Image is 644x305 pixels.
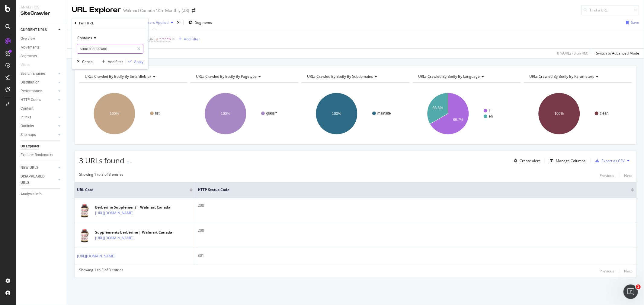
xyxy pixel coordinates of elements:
svg: A chart. [413,87,520,140]
a: Inlinks [21,114,56,121]
button: Next [624,267,632,275]
a: CURRENT URLS [21,27,56,33]
div: SiteCrawler [21,10,62,17]
a: Segments [21,53,62,59]
button: Create alert [511,156,540,165]
h4: URLs Crawled By Botify By pagetype [195,72,293,81]
text: 66.7% [453,118,463,122]
span: URLs Crawled By Botify By parameters [530,74,594,79]
div: Walmart Canada 10m Monthly (JS) [123,8,189,14]
button: Apply [126,58,143,64]
button: Manage Columns [547,157,585,164]
text: 100% [221,112,230,116]
h4: URLs Crawled By Botify By smartlink_px [84,72,182,81]
a: DISAPPEARED URLS [21,173,56,186]
span: Full URL [142,36,155,42]
div: Manage Columns [556,158,585,163]
button: Add Filter [176,36,200,43]
div: Cancel [82,59,94,64]
a: Overview [21,36,62,42]
div: A chart. [190,87,297,140]
div: Apply [134,59,143,64]
h4: URLs Crawled By Botify By language [417,72,515,81]
div: Outlinks [21,123,34,129]
button: 2 Filters Applied [133,18,176,27]
div: Overview [21,36,35,42]
iframe: Intercom live chat [623,285,638,299]
div: Analytics [21,5,62,10]
a: Search Engines [21,71,56,77]
a: Performance [21,88,56,94]
div: 301 [198,253,634,258]
div: Berberine Supplement | Walmart Canada [95,205,170,210]
span: URLs Crawled By Botify By subdomains [307,74,373,79]
div: Visits [21,62,30,68]
text: 100% [332,112,341,116]
span: URLs Crawled By Botify By language [418,74,480,79]
button: Segments [186,18,214,27]
div: Add Filter [184,36,200,42]
div: Explorer Bookmarks [21,152,53,158]
a: Outlinks [21,123,56,129]
span: URLs Crawled By Botify By pagetype [196,74,257,79]
a: [URL][DOMAIN_NAME] [95,210,133,216]
div: HTTP Codes [21,97,41,103]
div: Sitemaps [21,132,36,138]
span: ≠ [156,36,158,42]
button: Cancel [75,58,94,64]
h4: URLs Crawled By Botify By parameters [528,72,626,81]
button: Export as CSV [593,156,625,165]
a: [URL][DOMAIN_NAME] [95,235,133,241]
div: Previous [600,173,614,178]
text: fr [489,108,491,113]
div: Create alert [520,158,540,163]
div: Segments [21,53,37,59]
a: Analysis Info [21,191,62,197]
div: 2 Filters Applied [142,20,168,25]
text: list [155,111,160,115]
input: Find a URL [581,5,639,15]
a: Sitemaps [21,132,56,138]
span: HTTP Status Code [198,187,622,193]
text: mainsite [377,111,391,115]
div: Search Engines [21,71,46,77]
div: Next [624,173,632,178]
div: Url Explorer [21,143,39,149]
div: Distribution [21,79,40,86]
a: Movements [21,44,62,51]
div: Full URL [79,20,94,26]
span: 3 URLs found [79,156,124,165]
text: glass/* [266,111,277,115]
a: Distribution [21,79,56,86]
a: NEW URLS [21,165,56,171]
div: - [130,160,132,165]
svg: A chart. [79,87,186,140]
div: Performance [21,88,42,94]
text: en [489,114,493,118]
button: Previous [600,267,614,275]
button: Save [623,18,639,27]
span: URL Card [77,187,188,193]
div: Movements [21,44,40,51]
div: A chart. [301,87,409,140]
div: Save [631,20,639,25]
div: Suppléments berbérine | Walmart Canada [95,230,172,235]
span: Segments [195,20,212,25]
div: DISAPPEARED URLS [21,173,51,186]
svg: A chart. [524,87,631,140]
div: 200 [198,203,634,208]
div: URL Explorer [72,5,121,15]
button: Switch to Advanced Mode [594,49,639,58]
a: Explorer Bookmarks [21,152,62,158]
span: URLs Crawled By Botify By smartlink_px [85,74,151,79]
div: Previous [600,269,614,274]
span: Contains [77,35,92,40]
a: Visits [21,62,36,68]
div: Analysis Info [21,191,42,197]
img: main image [77,203,92,218]
a: Content [21,105,62,112]
span: 1 [636,285,641,289]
